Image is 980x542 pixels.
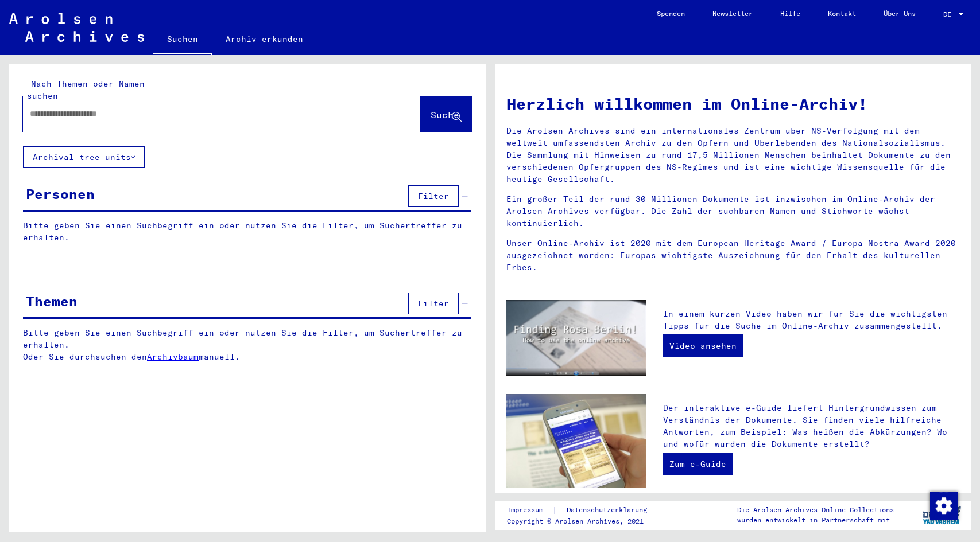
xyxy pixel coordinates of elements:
p: Bitte geben Sie einen Suchbegriff ein oder nutzen Sie die Filter, um Suchertreffer zu erhalten. [23,220,471,244]
a: Datenschutzerklärung [557,504,661,516]
h1: Herzlich willkommen im Online-Archiv! [506,92,960,116]
div: | [507,504,661,516]
span: Filter [418,298,449,309]
p: Die Arolsen Archives Online-Collections [737,505,894,515]
button: Filter [408,293,459,314]
a: Suchen [153,25,212,55]
p: wurden entwickelt in Partnerschaft mit [737,515,894,525]
p: In einem kurzen Video haben wir für Sie die wichtigsten Tipps für die Suche im Online-Archiv zusa... [663,308,960,332]
img: yv_logo.png [920,501,963,529]
img: video.jpg [506,300,646,376]
img: eguide.jpg [506,394,646,488]
p: Bitte geben Sie einen Suchbegriff ein oder nutzen Sie die Filter, um Suchertreffer zu erhalten. O... [23,327,471,363]
p: Der interaktive e-Guide liefert Hintergrundwissen zum Verständnis der Dokumente. Sie finden viele... [663,402,960,450]
p: Copyright © Arolsen Archives, 2021 [507,516,661,527]
span: Suche [431,109,459,120]
div: Themen [26,291,78,311]
a: Impressum [507,504,552,516]
img: Arolsen_neg.svg [9,13,144,42]
a: Video ansehen [663,334,743,357]
span: Filter [418,191,449,201]
p: Ein großer Teil der rund 30 Millionen Dokumente ist inzwischen im Online-Archiv der Arolsen Archi... [506,193,960,229]
button: Suche [421,96,471,132]
a: Archivbaum [147,352,199,362]
mat-label: Nach Themen oder Namen suchen [27,79,145,101]
p: Die Arolsen Archives sind ein internationales Zentrum über NS-Verfolgung mit dem weltweit umfasse... [506,125,960,185]
div: Personen [26,184,95,204]
span: DE [943,10,956,18]
p: Unser Online-Archiv ist 2020 mit dem European Heritage Award / Europa Nostra Award 2020 ausgezeic... [506,237,960,274]
img: Zustimmung ändern [930,492,958,520]
a: Zum e-Guide [663,453,733,475]
button: Archival tree units [23,146,145,168]
button: Filter [408,185,459,207]
a: Archiv erkunden [212,25,317,53]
